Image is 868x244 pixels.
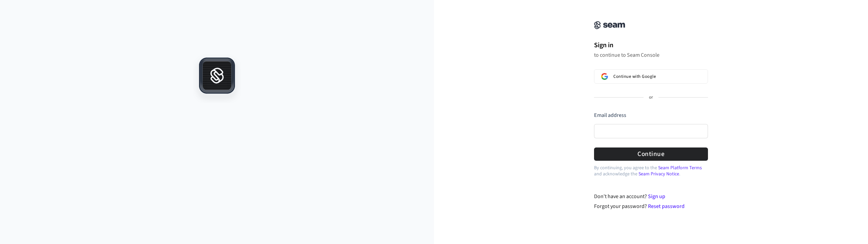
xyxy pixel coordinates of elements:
[594,202,708,210] div: Forgot your password?
[594,192,708,201] div: Don't have an account?
[594,52,708,58] p: to continue to Seam Console
[613,74,656,79] span: Continue with Google
[648,203,685,210] a: Reset password
[594,111,626,119] label: Email address
[648,193,665,200] a: Sign up
[601,73,608,80] img: Sign in with Google
[638,171,679,177] a: Seam Privacy Notice
[594,69,708,84] button: Sign in with GoogleContinue with Google
[594,165,708,177] p: By continuing, you agree to the and acknowledge the .
[594,147,708,161] button: Continue
[649,94,653,101] p: or
[594,40,708,50] h1: Sign in
[594,21,625,29] img: Seam Console
[658,164,702,171] a: Seam Platform Terms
